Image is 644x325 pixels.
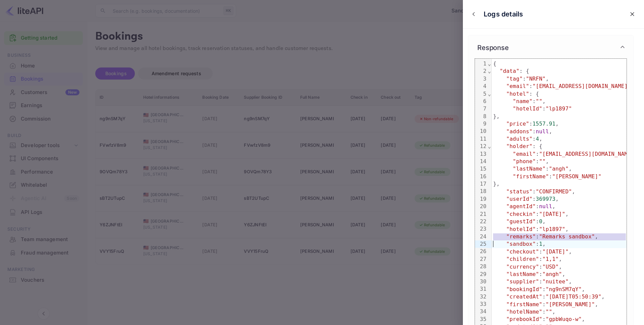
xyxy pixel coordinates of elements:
[475,218,487,225] div: 22
[539,241,542,247] span: 1
[475,293,487,300] div: 32
[475,120,487,128] div: 9
[475,203,487,210] div: 20
[475,211,487,218] div: 21
[492,263,641,271] div: : ,
[475,60,487,67] div: 1
[475,42,511,52] h6: Response
[475,195,487,203] div: 19
[513,158,536,165] span: "phone"
[492,67,641,75] div: : {
[475,225,487,233] div: 23
[506,248,539,255] span: "checkout"
[536,196,555,202] span: 369973
[513,173,549,180] span: "firstName"
[506,91,529,97] span: "hotel"
[475,240,487,248] div: 25
[549,166,569,172] span: "angh"
[475,67,487,75] div: 2
[475,90,487,98] div: 5
[484,9,523,19] p: Logs details
[626,8,638,20] button: close
[468,35,633,59] div: Response
[475,105,487,112] div: 7
[475,75,487,83] div: 3
[492,293,641,300] div: : ,
[475,113,487,120] div: 8
[506,278,539,285] span: "supplier"
[546,301,595,308] span: "[PERSON_NAME]"
[492,90,641,98] div: : {
[487,60,491,67] span: Fold line
[475,173,487,180] div: 16
[539,233,595,240] span: "Remarks sandbox"
[539,151,637,157] span: "[EMAIL_ADDRESS][DOMAIN_NAME]"
[487,68,491,74] span: Fold line
[475,256,487,263] div: 27
[475,128,487,135] div: 10
[492,83,641,90] div: : ,
[475,233,487,240] div: 24
[475,271,487,278] div: 29
[506,293,542,300] span: "createdAt"
[506,136,532,142] span: "adults"
[513,151,536,157] span: "email"
[506,271,539,277] span: "lastName"
[475,263,487,270] div: 28
[506,76,523,82] span: "tag"
[492,240,641,248] div: : ,
[546,316,582,322] span: "gpbWuqo-w"
[475,143,487,150] div: 12
[475,158,487,165] div: 14
[492,256,641,263] div: : ,
[492,165,641,173] div: : ,
[475,165,487,173] div: 15
[542,256,559,262] span: "1,1"
[492,158,641,165] div: : ,
[513,105,542,112] span: "hotelId"
[469,9,479,19] button: close
[475,285,487,293] div: 31
[539,203,552,210] span: null
[492,211,641,218] div: : ,
[500,68,520,74] span: "data"
[492,316,641,323] div: : ,
[475,248,487,255] div: 26
[492,203,641,210] div: : ,
[513,98,533,104] span: "name"
[492,195,641,203] div: : ,
[539,218,542,225] span: 0
[506,286,542,292] span: "bookingId"
[536,98,542,104] span: ""
[542,264,559,270] span: "USD"
[492,180,641,188] div: },
[492,120,641,128] div: : ,
[492,98,641,105] div: : ,
[487,143,491,149] span: Fold line
[506,143,532,149] span: "holder"
[539,158,546,165] span: ""
[536,136,539,142] span: 4
[506,264,539,270] span: "currency"
[539,226,565,232] span: "lp1897"
[526,76,546,82] span: "NRFN"
[506,218,536,225] span: "guestId"
[492,248,641,256] div: : ,
[536,188,572,195] span: "CONFIRMED"
[546,293,601,300] span: "[DATE]T05:50:39"
[492,143,641,150] div: : {
[542,271,562,277] span: "angh"
[492,233,641,240] div: : ,
[475,300,487,308] div: 33
[506,211,536,217] span: "checkin"
[506,128,532,135] span: "addons"
[506,121,529,127] span: "price"
[492,75,641,83] div: : ,
[546,286,582,292] span: "ng9nSM7qY"
[492,301,641,308] div: : ,
[546,105,572,112] span: "lp1897"
[475,98,487,105] div: 6
[542,248,569,255] span: "[DATE]"
[475,308,487,315] div: 34
[539,211,565,217] span: "[DATE]"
